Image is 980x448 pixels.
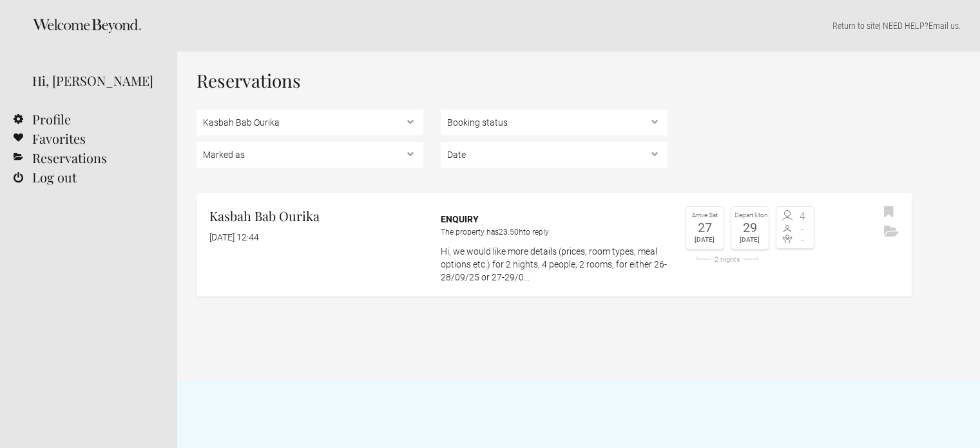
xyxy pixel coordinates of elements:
[689,234,720,246] div: [DATE]
[686,256,769,263] div: 2 nights
[32,71,158,90] div: Hi, [PERSON_NAME]
[881,203,897,222] button: Bookmark
[689,221,720,234] div: 27
[441,142,668,168] select: ,
[832,21,879,31] a: Return to site
[197,193,912,297] a: Kasbah Bab Ourika [DATE] 12:44 Enquiry The property has23:50hto reply Hi, we would like more deta...
[795,235,811,245] span: -
[441,226,668,239] div: The property has to reply
[441,245,668,284] p: Hi, we would like more details (prices, room types, meal options etc.) for 2 nights, 4 people, 2 ...
[795,211,811,222] span: 4
[209,232,259,242] flynt-date-display: [DATE] 12:44
[441,213,668,226] div: Enquiry
[735,234,765,246] div: [DATE]
[689,210,720,221] div: Arrive Sat
[197,142,423,168] select: , , ,
[928,21,959,31] a: Email us
[209,206,423,226] h2: Kasbah Bab Ourika
[881,222,902,242] button: Archive
[795,224,811,234] span: -
[499,228,523,237] flynt-countdown: 23:50h
[197,19,961,32] p: | NEED HELP? .
[735,221,765,234] div: 29
[197,71,912,90] h1: Reservations
[441,110,668,135] select: , ,
[735,210,765,221] div: Depart Mon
